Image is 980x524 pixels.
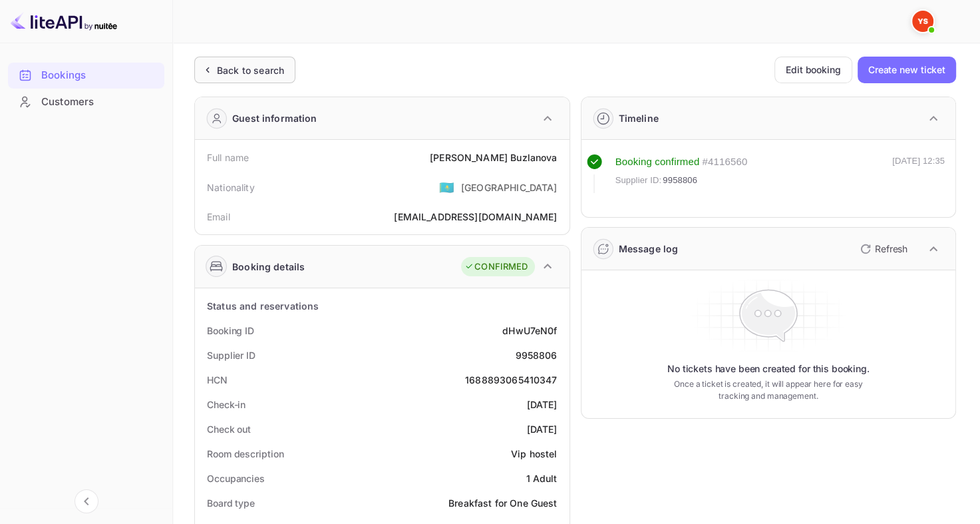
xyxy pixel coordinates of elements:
div: Supplier ID [207,348,255,362]
button: Refresh [852,238,913,260]
p: Refresh [875,242,907,256]
div: dHwU7eN0f [502,324,557,338]
div: [DATE] [527,422,558,436]
div: Bookings [8,63,164,89]
div: 1 Adult [526,471,557,485]
span: 9958806 [663,174,697,187]
div: [DATE] 12:35 [892,154,945,193]
div: Message log [619,242,679,256]
div: Back to search [217,63,284,77]
div: Status and reservations [207,299,319,313]
div: [EMAIL_ADDRESS][DOMAIN_NAME] [394,210,557,224]
div: Nationality [207,180,255,194]
div: 1688893065410347 [465,373,557,387]
div: Room description [207,447,283,461]
div: Full name [207,150,249,164]
div: 9958806 [515,348,557,362]
button: Collapse navigation [75,489,98,513]
img: LiteAPI logo [11,11,117,32]
div: HCN [207,373,228,387]
div: Customers [8,89,164,115]
div: Guest information [232,111,317,125]
div: Email [207,210,230,224]
p: Once a ticket is created, it will appear here for easy tracking and management. [668,378,868,402]
div: Occupancies [207,471,265,485]
a: Bookings [8,63,164,87]
div: Booking confirmed [615,154,700,170]
img: Yandex Support [912,11,933,32]
button: Create new ticket [858,57,956,83]
div: # 4116560 [702,154,747,170]
div: Check-in [207,397,245,411]
div: Booking ID [207,324,254,338]
div: Customers [41,95,158,110]
span: Supplier ID: [615,174,662,187]
div: [GEOGRAPHIC_DATA] [461,180,558,194]
button: Edit booking [774,57,852,83]
div: Breakfast for One Guest [448,496,557,510]
div: [PERSON_NAME] Buzlanova [430,150,557,164]
div: Bookings [41,68,158,83]
div: Board type [207,496,255,510]
div: Vip hostel [511,447,558,461]
a: Customers [8,89,164,114]
div: Timeline [619,111,659,125]
div: [DATE] [527,397,558,411]
p: No tickets have been created for this booking. [667,362,870,376]
span: United States [439,175,454,199]
div: Booking details [232,260,305,274]
div: Check out [207,422,251,436]
div: CONFIRMED [464,260,528,274]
